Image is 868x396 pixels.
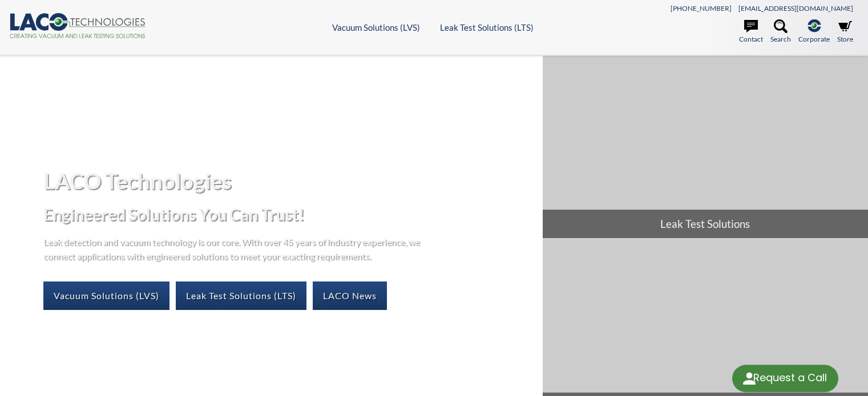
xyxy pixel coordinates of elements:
img: round button [740,369,758,387]
div: Request a Call [732,365,838,392]
a: Vacuum Solutions (LVS) [332,22,420,32]
a: Store [837,19,853,44]
a: Leak Test Solutions [543,56,868,238]
a: Search [770,19,791,44]
p: Leak detection and vacuum technology is our core. With over 45 years of industry experience, we c... [43,234,426,263]
div: Request a Call [753,365,827,391]
a: LACO News [313,281,387,310]
a: Leak Test Solutions (LTS) [176,281,306,310]
a: Leak Test Solutions (LTS) [440,22,534,32]
span: Leak Test Solutions [543,210,868,238]
a: [PHONE_NUMBER] [671,4,732,13]
span: Corporate [798,34,830,44]
h1: LACO Technologies [43,167,534,195]
a: Contact [739,19,763,44]
a: Vacuum Solutions (LVS) [43,281,169,310]
a: [EMAIL_ADDRESS][DOMAIN_NAME] [738,4,853,13]
h2: Engineered Solutions You Can Trust! [43,204,534,225]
